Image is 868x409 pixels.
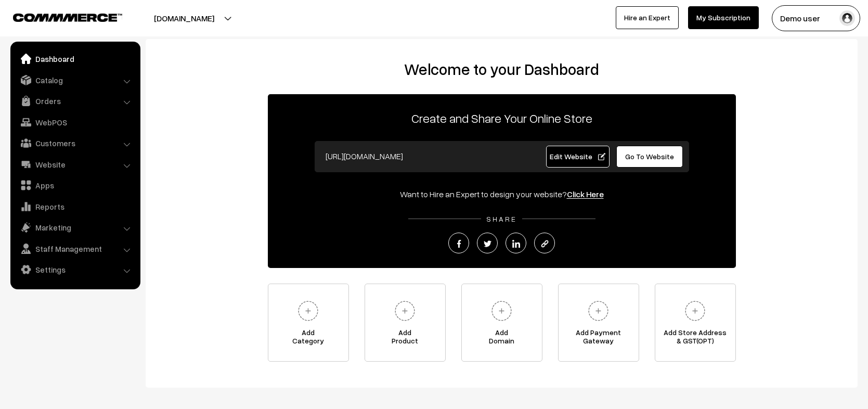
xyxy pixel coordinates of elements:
a: Go To Website [616,146,683,168]
img: user [839,10,855,26]
a: AddDomain [461,284,542,362]
img: plus.svg [681,297,709,325]
a: Apps [13,176,137,195]
a: Orders [13,92,137,110]
span: Add Product [365,328,445,349]
a: Reports [13,197,137,216]
a: Website [13,155,137,174]
p: Create and Share Your Online Store [268,109,736,127]
img: COMMMERCE [13,14,122,21]
img: plus.svg [294,297,322,325]
a: Hire an Expert [616,6,679,29]
a: Settings [13,260,137,279]
span: Edit Website [550,152,605,161]
span: Add Store Address & GST(OPT) [655,328,735,349]
img: plus.svg [584,297,613,325]
a: Dashboard [13,49,137,68]
a: Customers [13,134,137,152]
a: Catalog [13,71,137,90]
div: Want to Hire an Expert to design your website? [268,188,736,200]
span: Add Payment Gateway [559,328,639,349]
span: Go To Website [625,152,674,161]
a: AddProduct [365,284,446,362]
a: AddCategory [268,284,349,362]
a: Edit Website [546,146,610,168]
img: plus.svg [391,297,419,325]
a: My Subscription [688,6,759,29]
img: plus.svg [487,297,516,325]
span: Add Category [268,328,348,349]
a: Marketing [13,218,137,237]
a: COMMMERCE [13,10,104,23]
a: Add PaymentGateway [558,284,639,362]
button: Demo user [772,5,860,31]
h2: Welcome to your Dashboard [156,60,847,79]
a: Staff Management [13,239,137,258]
span: SHARE [481,214,522,223]
a: WebPOS [13,113,137,132]
button: [DOMAIN_NAME] [118,5,251,31]
a: Add Store Address& GST(OPT) [655,284,736,362]
a: Click Here [567,189,604,199]
span: Add Domain [462,328,542,349]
